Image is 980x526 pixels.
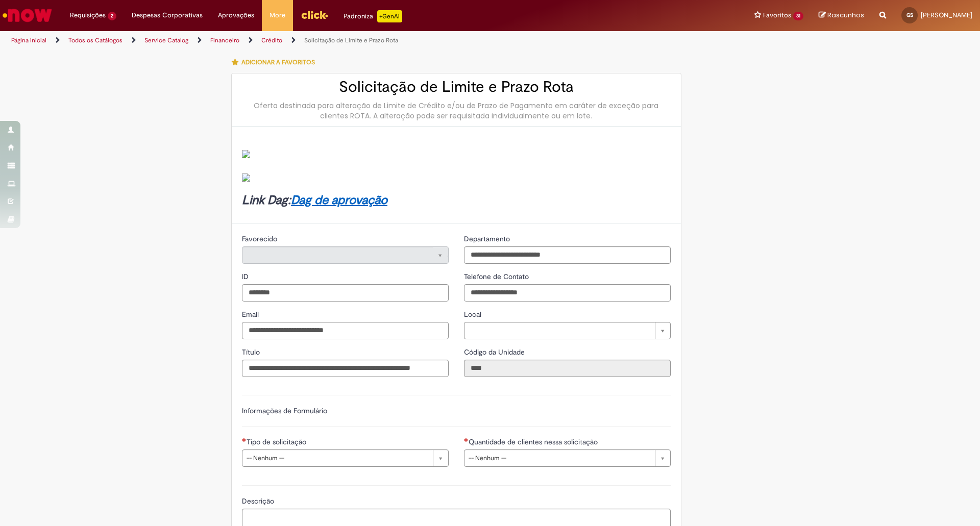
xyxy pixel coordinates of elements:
label: Informações de Formulário [242,406,327,415]
input: Email [242,322,449,339]
span: Favoritos [763,10,791,20]
ul: Trilhas de página [8,31,646,50]
span: 31 [793,12,803,20]
div: Padroniza [344,10,402,22]
span: Local [464,310,483,319]
a: Rascunhos [819,11,864,20]
span: Somente leitura - Favorecido [242,234,279,243]
span: Necessários [242,438,247,442]
label: Somente leitura - Código da Unidade [464,347,527,357]
span: Tipo de solicitação [247,437,308,446]
img: ServiceNow [1,5,54,26]
span: Somente leitura - Código da Unidade [464,347,527,357]
a: Crédito [261,36,282,44]
a: Financeiro [210,36,239,44]
a: Service Catalog [144,36,188,44]
img: sys_attachment.do [242,150,250,158]
a: Limpar campo Favorecido [242,246,449,264]
a: Todos os Catálogos [68,36,122,44]
input: Telefone de Contato [464,284,671,302]
span: -- Nenhum -- [247,450,428,466]
span: ID [242,272,251,281]
img: click_logo_yellow_360x200.png [301,7,328,22]
input: Departamento [464,246,671,264]
button: Adicionar a Favoritos [231,52,321,73]
input: ID [242,284,449,302]
span: More [269,10,285,20]
span: Quantidade de clientes nessa solicitação [469,437,600,446]
a: Solicitação de Limite e Prazo Rota [304,36,398,44]
span: Requisições [70,10,106,20]
span: 2 [108,12,116,20]
a: Dag de aprovação [291,192,387,208]
span: Departamento [464,234,512,243]
input: Título [242,360,449,377]
a: Limpar campo Local [464,322,671,339]
img: sys_attachment.do [242,173,250,182]
span: Título [242,347,262,357]
span: Email [242,310,261,319]
span: [PERSON_NAME] [921,11,972,19]
span: Adicionar a Favoritos [241,58,315,66]
input: Código da Unidade [464,360,671,377]
p: +GenAi [377,10,402,22]
a: Página inicial [11,36,46,44]
h2: Solicitação de Limite e Prazo Rota [242,79,671,95]
span: -- Nenhum -- [469,450,650,466]
span: Necessários [464,438,469,442]
span: Rascunhos [827,10,864,20]
strong: Link Dag: [242,192,387,208]
div: Oferta destinada para alteração de Limite de Crédito e/ou de Prazo de Pagamento em caráter de exc... [242,101,671,121]
span: Despesas Corporativas [132,10,203,20]
span: Telefone de Contato [464,272,531,281]
span: GS [906,12,913,18]
span: Descrição [242,496,276,506]
span: Aprovações [218,10,254,20]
